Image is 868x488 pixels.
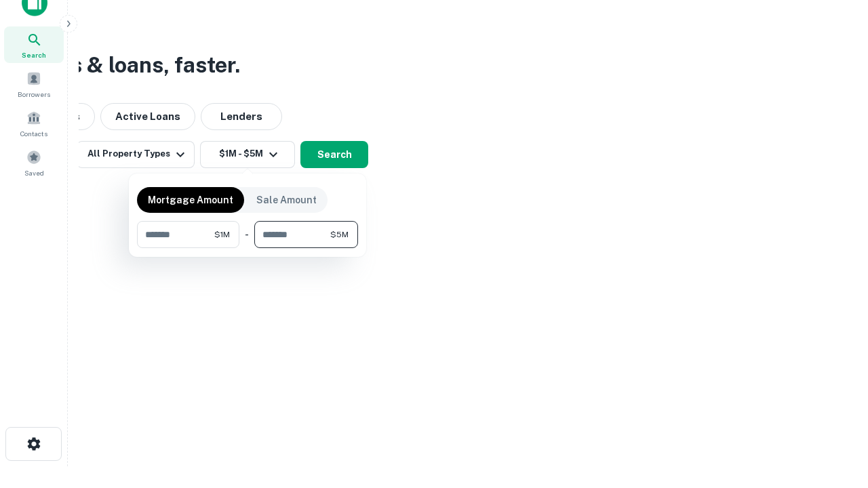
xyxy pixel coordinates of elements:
[214,228,230,241] span: $1M
[330,228,349,241] span: $5M
[148,192,233,207] p: Mortgage Amount
[800,336,868,401] iframe: Chat Widget
[256,192,317,207] p: Sale Amount
[245,221,249,248] div: -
